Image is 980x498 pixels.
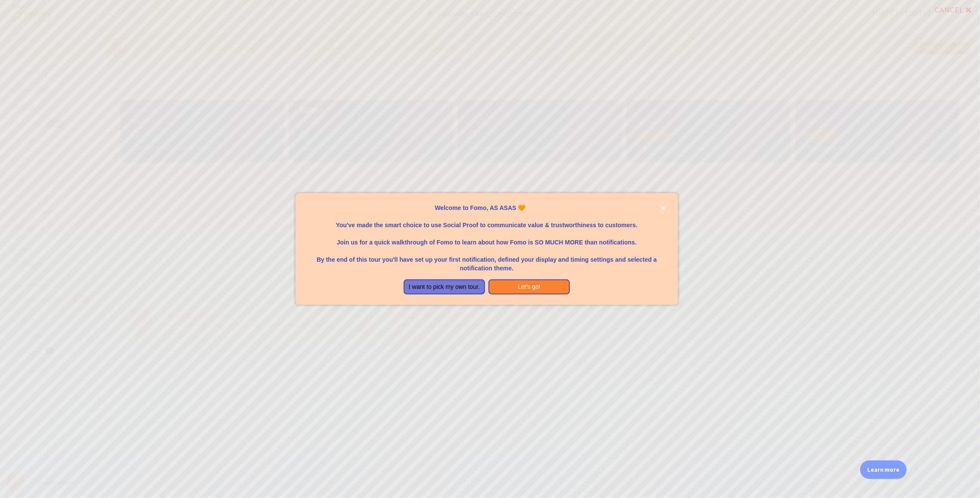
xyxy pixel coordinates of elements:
button: close, [659,204,668,213]
div: Welcome to Fomo, AS ASAS 🧡You&amp;#39;ve made the smart choice to use Social Proof to communicate... [296,193,678,305]
button: Let's go! [488,279,570,295]
p: By the end of this tour you'll have set up your first notification, defined your display and timi... [306,247,668,272]
p: Welcome to Fomo, AS ASAS 🧡 [306,204,668,212]
p: Join us for a quick walkthrough of Fomo to learn about how Fomo is SO MUCH MORE than notifications. [306,229,668,247]
div: Learn more [860,460,907,479]
button: I want to pick my own tour. [404,279,485,295]
p: Learn more [867,466,900,474]
p: You've made the smart choice to use Social Proof to communicate value & trustworthiness to custom... [306,212,668,229]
